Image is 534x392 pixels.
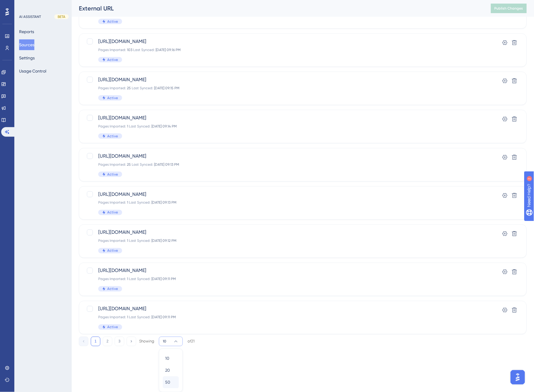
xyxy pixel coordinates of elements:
[19,53,35,63] button: Settings
[127,277,128,281] span: 1
[98,162,460,167] div: Pages Imported: Last Synced:
[151,201,177,205] span: [DATE] 09:13 PM
[163,365,179,376] button: 20
[107,287,118,291] span: Active
[127,315,128,319] span: 1
[139,339,154,344] div: Showing
[107,134,118,139] span: Active
[91,337,100,346] button: 1
[98,114,460,122] span: [URL][DOMAIN_NAME]
[79,4,476,13] div: External URL
[19,26,34,37] button: Reports
[163,376,179,388] button: 50
[107,210,118,215] span: Active
[98,305,460,313] span: [URL][DOMAIN_NAME]
[107,57,118,62] span: Active
[165,379,170,386] span: 50
[19,14,41,19] div: AI ASSISTANT
[107,325,118,330] span: Active
[151,239,177,243] span: [DATE] 09:12 PM
[127,239,128,243] span: 1
[98,86,460,90] div: Pages Imported: Last Synced:
[127,48,132,52] span: 103
[115,337,124,346] button: 3
[98,38,460,45] span: [URL][DOMAIN_NAME]
[98,315,460,320] div: Pages Imported: Last Synced:
[98,153,460,160] span: [URL][DOMAIN_NAME]
[509,368,527,386] iframe: UserGuiding AI Assistant Launcher
[19,66,46,76] button: Usage Control
[103,337,112,346] button: 2
[165,367,170,374] span: 20
[107,19,118,24] span: Active
[495,6,523,11] span: Publish Changes
[41,3,43,8] div: 2
[127,201,128,205] span: 1
[163,353,179,365] button: 10
[151,315,176,319] span: [DATE] 09:11 PM
[98,239,460,243] div: Pages Imported: Last Synced:
[154,162,179,167] span: [DATE] 09:13 PM
[98,277,460,282] div: Pages Imported: Last Synced:
[107,96,118,100] span: Active
[107,172,118,177] span: Active
[19,39,34,50] button: Sources
[127,86,131,90] span: 25
[491,4,527,13] button: Publish Changes
[98,124,460,129] div: Pages Imported: Last Synced:
[163,339,166,344] span: 10
[127,124,128,128] span: 1
[165,355,169,362] span: 10
[188,339,194,344] div: of 21
[98,229,460,236] span: [URL][DOMAIN_NAME]
[98,267,460,274] span: [URL][DOMAIN_NAME]
[107,248,118,253] span: Active
[98,191,460,198] span: [URL][DOMAIN_NAME]
[14,1,37,9] span: Need Help?
[98,200,460,205] div: Pages Imported: Last Synced:
[154,86,179,90] span: [DATE] 09:15 PM
[127,162,131,167] span: 25
[159,337,183,346] button: 10
[156,48,181,52] span: [DATE] 09:16 PM
[98,76,460,83] span: [URL][DOMAIN_NAME]
[151,124,177,128] span: [DATE] 09:14 PM
[54,14,69,19] div: BETA
[98,47,460,52] div: Pages Imported: Last Synced:
[151,277,176,281] span: [DATE] 09:11 PM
